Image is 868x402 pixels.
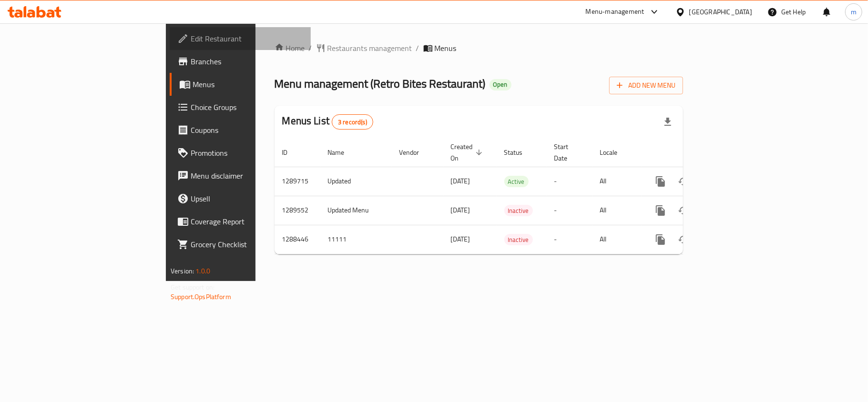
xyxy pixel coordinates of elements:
span: Upsell [191,193,303,204]
span: Status [504,147,535,158]
span: Vendor [399,147,432,158]
nav: breadcrumb [275,42,683,54]
span: Restaurants management [327,42,412,54]
span: Locale [600,147,630,158]
button: Change Status [672,170,695,193]
span: Menus [435,42,457,54]
div: Inactive [504,205,533,216]
a: Support.OpsPlatform [171,291,231,303]
td: Updated [320,167,392,196]
td: - [547,167,592,196]
a: Menu disclaimer [170,164,311,187]
span: Inactive [504,205,533,216]
table: enhanced table [275,138,748,254]
div: Menu-management [586,6,644,18]
td: 11111 [320,225,392,254]
a: Restaurants management [316,42,412,54]
span: Coupons [191,124,303,136]
span: Add New Menu [617,80,675,91]
span: [DATE] [451,175,470,187]
button: more [649,170,672,193]
button: Change Status [672,228,695,251]
span: Branches [191,56,303,67]
th: Actions [642,138,748,167]
span: 3 record(s) [332,118,373,127]
div: Export file [656,111,679,133]
span: ID [282,147,300,158]
span: Menu disclaimer [191,170,303,181]
span: Edit Restaurant [191,33,303,44]
a: Menus [170,73,311,96]
a: Promotions [170,141,311,164]
li: / [416,42,419,54]
h2: Menus List [282,114,373,130]
span: Created On [451,141,485,164]
a: Coupons [170,119,311,141]
td: Updated Menu [320,196,392,225]
div: Open [490,79,511,90]
span: Name [328,147,357,158]
button: Change Status [672,199,695,222]
td: All [592,225,642,254]
div: Total records count [332,114,373,130]
span: Start Date [554,141,581,164]
button: more [649,199,672,222]
span: Active [504,176,529,187]
td: - [547,196,592,225]
span: Menu management ( Retro Bites Restaurant ) [275,73,486,94]
a: Coverage Report [170,210,311,233]
button: more [649,228,672,251]
span: 1.0.0 [195,265,210,277]
span: Open [490,80,511,89]
span: Get support on: [171,281,214,293]
div: [GEOGRAPHIC_DATA] [689,7,752,17]
a: Branches [170,50,311,73]
div: Active [504,176,529,187]
a: Grocery Checklist [170,233,311,256]
td: All [592,196,642,225]
span: Grocery Checklist [191,239,303,250]
td: All [592,167,642,196]
span: Coverage Report [191,216,303,227]
button: Add New Menu [609,77,683,94]
a: Edit Restaurant [170,27,311,50]
span: Inactive [504,234,533,245]
a: Upsell [170,187,311,210]
div: Inactive [504,234,533,245]
span: Choice Groups [191,101,303,113]
a: Choice Groups [170,96,311,119]
td: - [547,225,592,254]
span: Promotions [191,147,303,159]
span: Menus [193,79,303,90]
span: [DATE] [451,204,470,216]
span: Version: [171,265,194,277]
span: m [851,7,857,17]
span: [DATE] [451,233,470,245]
